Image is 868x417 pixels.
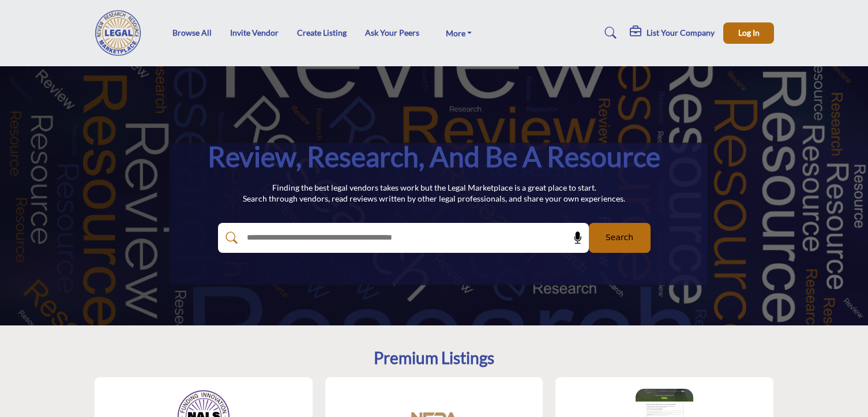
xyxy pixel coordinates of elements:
span: Log In [738,28,760,37]
h5: List Your Company [647,28,715,38]
p: Search through vendors, read reviews written by other legal professionals, and share your own exp... [243,193,625,204]
a: Browse All [172,28,212,37]
button: Log In [723,22,774,44]
img: Site Logo [94,10,148,56]
h2: Premium Listings [374,348,494,368]
a: More [438,25,480,41]
a: Invite Vendor [230,28,279,37]
h1: Review, Research, and be a Resource [208,139,660,175]
div: List Your Company [630,26,715,40]
a: Search [593,24,624,42]
a: Create Listing [297,28,347,37]
span: Search [606,232,633,244]
p: Finding the best legal vendors takes work but the Legal Marketplace is a great place to start. [243,182,625,194]
button: Search [589,223,651,253]
a: Ask Your Peers [365,28,419,37]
